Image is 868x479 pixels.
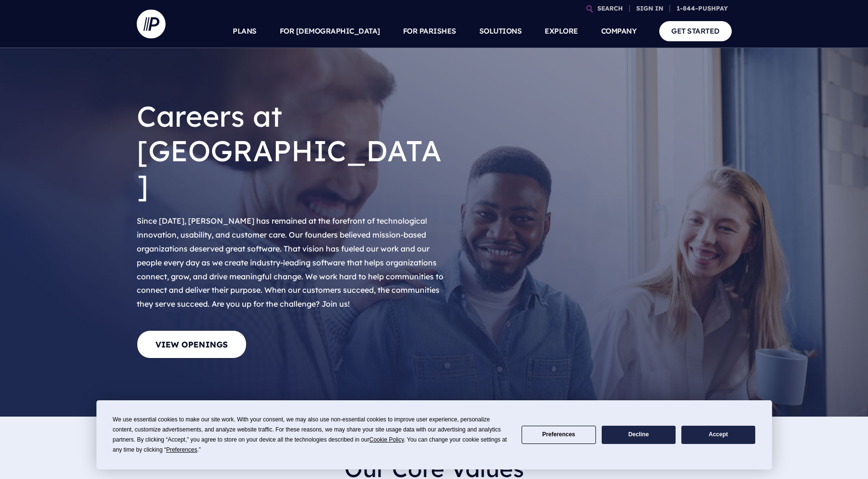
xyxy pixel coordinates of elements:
[137,91,449,210] h1: Careers at [GEOGRAPHIC_DATA]
[137,216,443,309] span: Since [DATE], [PERSON_NAME] has remained at the forefront of technological innovation, usability,...
[601,14,637,48] a: COMPANY
[369,436,404,443] span: Cookie Policy
[602,426,676,444] button: Decline
[166,446,197,453] span: Preferences
[113,415,510,455] div: We use essential cookies to make our site work. With your consent, we may also use non-essential ...
[522,426,595,444] button: Preferences
[280,14,380,48] a: FOR [DEMOGRAPHIC_DATA]
[659,21,732,41] a: GET STARTED
[96,400,772,469] div: Cookie Consent Prompt
[137,330,247,359] a: View Openings
[403,14,456,48] a: FOR PARISHES
[545,14,578,48] a: EXPLORE
[681,426,755,444] button: Accept
[479,14,522,48] a: SOLUTIONS
[233,14,257,48] a: PLANS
